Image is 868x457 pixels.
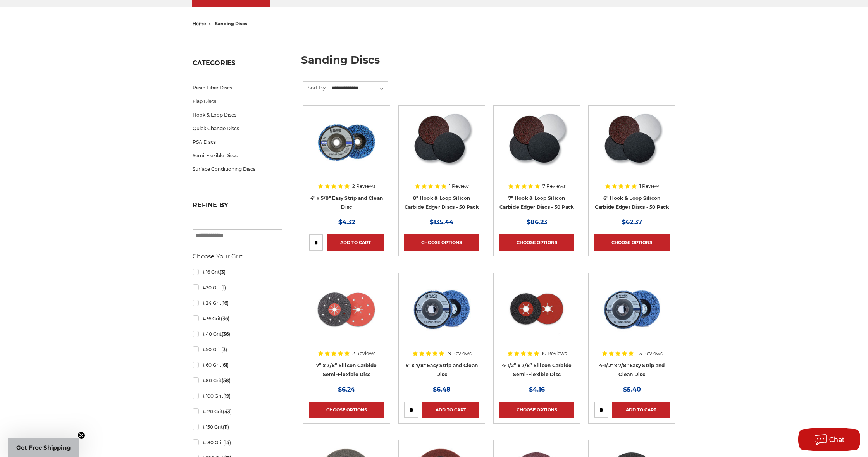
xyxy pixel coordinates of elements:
span: (3) [220,269,226,275]
a: 7" Hook & Loop Silicon Carbide Edger Discs - 50 Pack [499,195,574,210]
a: #60 Grit [193,358,282,372]
button: Chat [798,428,860,451]
span: $4.16 [529,386,545,393]
span: (16) [221,300,229,306]
span: sanding discs [215,21,247,26]
a: Add to Cart [327,234,384,251]
button: Close teaser [77,431,85,439]
a: #16 Grit [193,265,282,279]
img: Silicon Carbide 7" Hook & Loop Edger Discs [505,111,568,173]
span: 19 Reviews [447,351,472,356]
span: Get Free Shipping [16,444,71,451]
h1: sanding discs [301,55,675,71]
span: $62.37 [622,218,642,226]
a: Add to Cart [422,402,479,418]
div: Get Free ShippingClose teaser [8,438,79,457]
h5: Refine by [193,201,282,213]
a: 4-1/2” x 7/8” Silicon Carbide Semi-Flexible Disc [502,363,572,377]
a: #100 Grit [193,389,282,403]
a: 8" Hook & Loop Silicon Carbide Edger Discs - 50 Pack [405,195,479,210]
a: Resin Fiber Discs [193,81,282,94]
span: $6.48 [433,386,451,393]
a: Semi-Flexible Discs [193,149,282,162]
span: $135.44 [430,218,453,226]
a: Choose Options [594,234,669,251]
a: Silicon Carbide 8" Hook & Loop Edger Discs [404,111,479,186]
img: 4" x 5/8" easy strip and clean discs [315,111,377,173]
span: (11) [223,424,229,430]
a: Choose Options [499,234,574,251]
a: 6" Hook & Loop Silicon Carbide Edger Discs - 50 Pack [595,195,669,210]
img: 4.5" x 7/8" Silicon Carbide Semi Flex Disc [506,278,568,340]
a: 4.5" x 7/8" Silicon Carbide Semi Flex Disc [499,278,574,354]
img: Silicon Carbide 8" Hook & Loop Edger Discs [410,111,473,173]
span: 2 Reviews [352,351,375,356]
img: 4-1/2" x 7/8" Easy Strip and Clean Disc [599,278,665,340]
a: #180 Grit [193,436,282,449]
span: 2 Reviews [352,184,375,189]
a: #36 Grit [193,312,282,325]
a: #40 Grit [193,327,282,341]
span: (1) [221,285,226,290]
a: Silicon Carbide 7" Hook & Loop Edger Discs [499,111,574,186]
span: (61) [221,362,229,368]
a: 7” x 7/8” Silicon Carbide Semi-Flexible Disc [316,363,377,377]
span: $5.40 [623,386,641,393]
span: $4.32 [338,218,355,226]
a: 4-1/2" x 7/8" Easy Strip and Clean Disc [594,278,669,354]
span: (36) [222,331,230,337]
span: (3) [221,347,227,352]
a: 5" x 7/8" Easy Strip and Clean Disc [406,363,478,377]
a: 4" x 5/8" easy strip and clean discs [309,111,384,186]
a: #120 Grit [193,405,282,418]
span: (19) [223,393,231,399]
h5: Categories [193,59,282,71]
a: Flap Discs [193,94,282,108]
span: 10 Reviews [542,351,567,356]
a: 4-1/2" x 7/8" Easy Strip and Clean Disc [599,363,665,377]
span: (58) [222,378,231,383]
a: #80 Grit [193,374,282,387]
a: #150 Grit [193,420,282,434]
a: 4" x 5/8" Easy Strip and Clean Disc [310,195,383,210]
a: 7" x 7/8" Silicon Carbide Semi Flex Disc [309,278,384,354]
a: Choose Options [499,402,574,418]
a: #24 Grit [193,296,282,310]
select: Sort By: [330,82,388,94]
a: #20 Grit [193,281,282,294]
span: (14) [223,440,231,445]
img: blue clean and strip disc [411,278,473,340]
h5: Choose Your Grit [193,252,282,261]
span: (43) [223,409,232,414]
a: Choose Options [404,234,479,251]
a: Choose Options [309,402,384,418]
span: 1 Review [639,184,659,189]
img: 7" x 7/8" Silicon Carbide Semi Flex Disc [315,278,377,340]
span: $6.24 [338,386,355,393]
a: Hook & Loop Discs [193,108,282,122]
span: $86.23 [527,218,547,226]
span: 7 Reviews [542,184,566,189]
a: Quick Change Discs [193,122,282,135]
span: (36) [221,316,229,321]
a: Add to Cart [612,402,669,418]
span: 1 Review [449,184,469,189]
a: PSA Discs [193,135,282,149]
label: Sort By: [303,82,327,93]
a: blue clean and strip disc [404,278,479,354]
a: #50 Grit [193,343,282,356]
a: home [193,21,206,26]
span: 113 Reviews [636,351,663,356]
a: Surface Conditioning Discs [193,162,282,176]
a: Silicon Carbide 6" Hook & Loop Edger Discs [594,111,669,186]
img: Silicon Carbide 6" Hook & Loop Edger Discs [601,111,663,173]
span: Chat [829,436,845,443]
